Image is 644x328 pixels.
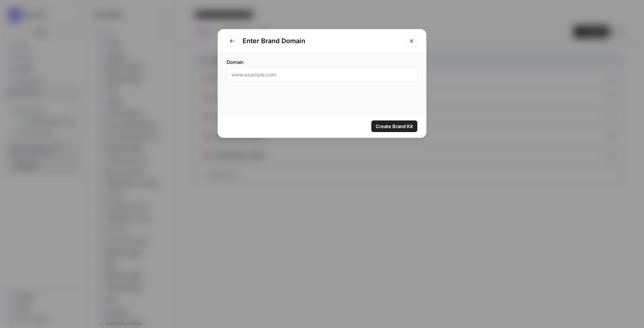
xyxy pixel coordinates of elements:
[243,36,401,46] h2: Enter Brand Domain
[231,71,413,78] input: www.example.com
[227,58,417,66] label: Domain
[371,120,417,132] button: Create Brand Kit
[376,123,413,130] span: Create Brand Kit
[227,35,238,47] button: Go to previous step
[406,35,417,47] button: Close modal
